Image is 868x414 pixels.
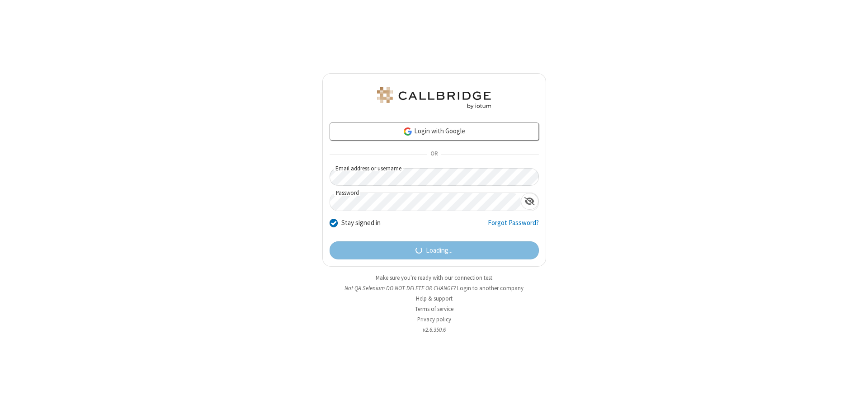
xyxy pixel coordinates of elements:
iframe: Chat [845,390,861,408]
button: Loading... [330,241,539,259]
label: Stay signed in [341,218,381,228]
a: Privacy policy [417,315,451,323]
button: Login to another company [457,284,524,292]
li: Not QA Selenium DO NOT DELETE OR CHANGE? [322,284,546,292]
div: Show password [521,193,538,210]
span: Loading... [426,245,453,256]
img: google-icon.png [403,127,413,136]
a: Make sure you're ready with our connection test [376,274,492,282]
span: OR [427,148,441,161]
input: Password [330,193,521,211]
a: Login with Google [330,122,539,141]
li: v2.6.350.6 [322,325,546,334]
a: Forgot Password? [488,218,539,235]
input: Email address or username [330,168,539,186]
a: Help & support [416,295,453,302]
a: Terms of service [415,305,453,313]
img: QA Selenium DO NOT DELETE OR CHANGE [375,87,493,109]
